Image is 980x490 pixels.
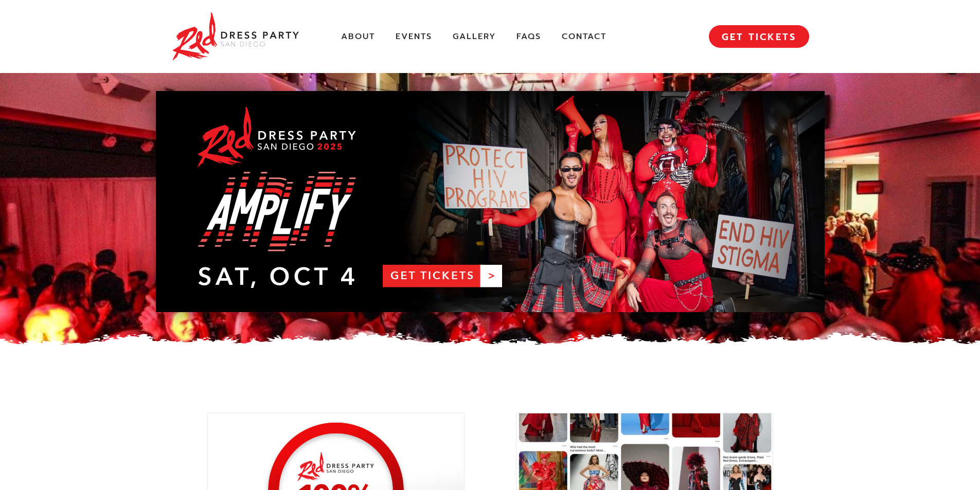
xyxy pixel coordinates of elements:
[396,31,432,42] a: Events
[341,31,375,42] a: About
[516,31,541,42] a: FAQs
[171,10,300,63] img: Red Dress Party San Diego
[709,25,809,48] a: GET TICKETS
[562,31,607,42] a: Contact
[453,31,496,42] a: Gallery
